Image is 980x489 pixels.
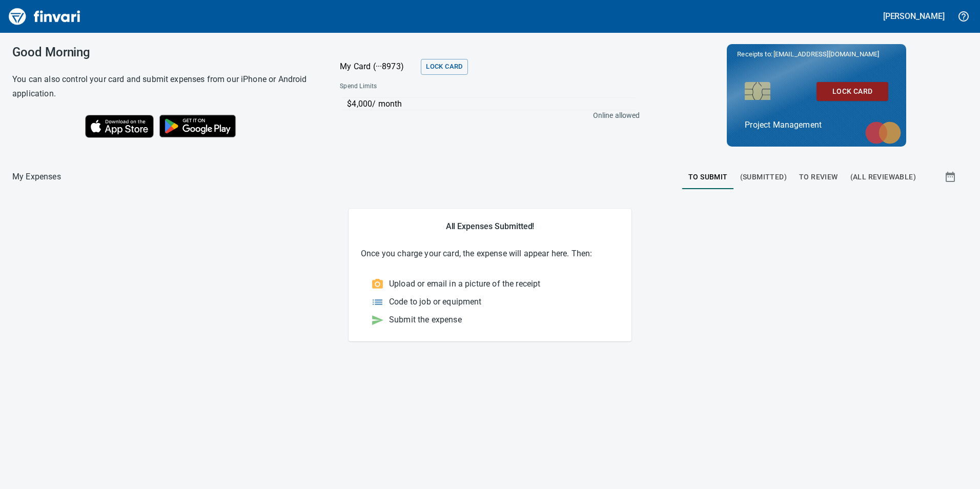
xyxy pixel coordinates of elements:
[85,115,154,138] img: Download on the App Store
[12,45,314,59] h3: Good Morning
[389,296,482,308] p: Code to job or equipment
[389,278,540,290] p: Upload or email in a picture of the receipt
[860,116,906,149] img: mastercard.svg
[12,72,314,101] h6: You can also control your card and submit expenses from our iPhone or Android application.
[426,61,462,73] span: Lock Card
[389,314,462,326] p: Submit the expense
[347,98,635,110] p: $4,000 / month
[772,49,880,59] span: [EMAIL_ADDRESS][DOMAIN_NAME]
[740,171,787,184] span: (Submitted)
[816,82,888,101] button: Lock Card
[883,11,945,22] h5: [PERSON_NAME]
[6,4,83,29] img: Finvari
[799,171,838,184] span: To Review
[154,109,242,143] img: Get it on Google Play
[737,49,896,59] p: Receipts to:
[12,171,61,183] p: My Expenses
[688,171,728,184] span: To Submit
[881,8,947,24] button: [PERSON_NAME]
[935,165,968,189] button: Show transactions within a particular date range
[340,81,507,92] span: Spend Limits
[332,110,640,120] p: Online allowed
[12,171,61,183] nav: breadcrumb
[340,60,417,73] p: My Card (···8973)
[421,59,467,75] button: Lock Card
[745,119,888,131] p: Project Management
[361,221,619,232] h5: All Expenses Submitted!
[850,171,916,184] span: (All Reviewable)
[361,248,619,260] p: Once you charge your card, the expense will appear here. Then:
[825,85,880,98] span: Lock Card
